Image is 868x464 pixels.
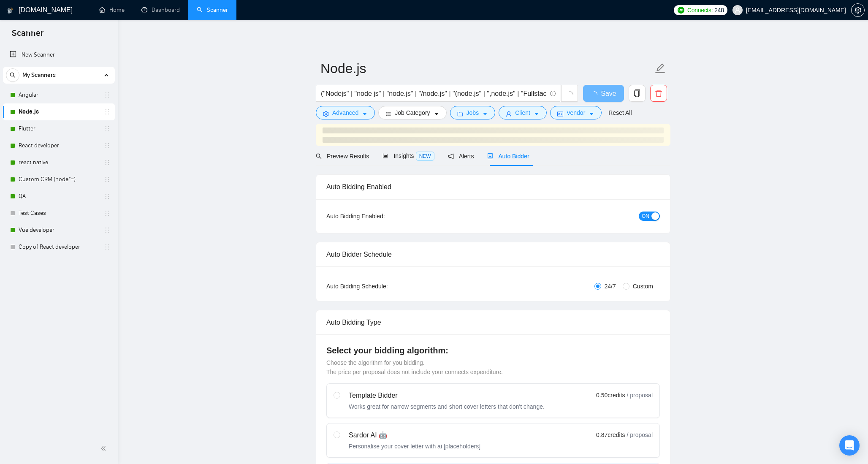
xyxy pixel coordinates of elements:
[591,91,601,98] span: loading
[141,6,180,14] a: dashboardDashboard
[687,5,713,15] span: Connects:
[104,227,111,233] span: holder
[382,153,388,159] span: area-chart
[7,4,13,17] img: logo
[332,108,358,117] span: Advanced
[629,90,645,97] span: copy
[382,152,434,159] span: Insights
[3,67,115,255] li: My Scanners
[567,108,585,117] span: Vendor
[434,111,439,117] span: caret-down
[457,111,463,117] span: folder
[362,111,368,117] span: caret-down
[678,7,684,14] img: upwork-logo.png
[100,444,109,453] span: double-left
[566,91,573,99] span: loading
[583,85,624,102] button: Save
[104,125,111,132] span: holder
[323,111,329,117] span: setting
[197,6,228,14] a: searchScanner
[104,210,111,217] span: holder
[316,153,369,160] span: Preview Results
[596,391,625,400] span: 0.50 credits
[19,103,99,120] a: Node.js
[19,239,99,255] a: Copy of React developer
[19,222,99,239] a: Vue developer
[650,85,667,102] button: delete
[3,46,115,63] li: New Scanner
[601,88,616,99] span: Save
[349,391,545,401] div: Template Bidder
[19,120,99,137] a: Flutter
[320,58,653,79] input: Scanner name...
[601,282,619,291] span: 24/7
[19,87,99,103] a: Angular
[515,108,530,117] span: Client
[714,5,724,15] span: 248
[416,152,434,161] span: NEW
[482,111,488,117] span: caret-down
[378,106,446,119] button: barsJob Categorycaret-down
[316,153,322,159] span: search
[627,391,653,399] span: / proposal
[19,205,99,222] a: Test Cases
[104,109,111,115] span: holder
[326,282,437,291] div: Auto Bidding Schedule:
[104,159,111,166] span: holder
[651,90,667,97] span: delete
[104,176,111,183] span: holder
[506,111,512,117] span: user
[550,106,602,119] button: idcardVendorcaret-down
[534,111,540,117] span: caret-down
[349,430,480,440] div: Sardor AI 🤖
[608,108,632,117] a: Reset All
[19,188,99,205] a: QA
[467,108,479,117] span: Jobs
[589,111,594,117] span: caret-down
[22,67,56,84] span: My Scanners
[326,242,660,266] div: Auto Bidder Schedule
[19,154,99,171] a: react native
[316,106,375,119] button: settingAdvancedcaret-down
[6,68,19,82] button: search
[851,7,865,14] a: setting
[839,435,860,456] div: Open Intercom Messenger
[6,72,19,78] span: search
[550,91,556,96] span: info-circle
[326,359,503,375] span: Choose the algorithm for you bidding. The price per proposal does not include your connects expen...
[321,88,546,99] input: Search Freelance Jobs...
[627,431,653,439] span: / proposal
[852,7,864,14] span: setting
[19,171,99,188] a: Custom CRM (node*=)
[487,153,493,159] span: robot
[326,212,437,221] div: Auto Bidding Enabled:
[349,402,545,411] div: Works great for narrow segments and short cover letters that don't change.
[104,142,111,149] span: holder
[385,111,391,117] span: bars
[557,111,563,117] span: idcard
[629,85,646,102] button: copy
[629,282,656,291] span: Custom
[10,46,108,63] a: New Scanner
[395,108,430,117] span: Job Category
[448,153,474,160] span: Alerts
[642,212,649,221] span: ON
[326,310,660,334] div: Auto Bidding Type
[735,7,741,13] span: user
[499,106,547,119] button: userClientcaret-down
[5,27,50,45] span: Scanner
[104,244,111,250] span: holder
[104,92,111,98] span: holder
[596,430,625,440] span: 0.87 credits
[326,345,660,356] h4: Select your bidding algorithm:
[326,175,660,199] div: Auto Bidding Enabled
[450,106,496,119] button: folderJobscaret-down
[487,153,529,160] span: Auto Bidder
[349,442,480,450] div: Personalise your cover letter with ai [placeholders]
[104,193,111,200] span: holder
[19,137,99,154] a: React developer
[99,6,125,14] a: homeHome
[448,153,454,159] span: notification
[655,63,666,74] span: edit
[851,3,865,17] button: setting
